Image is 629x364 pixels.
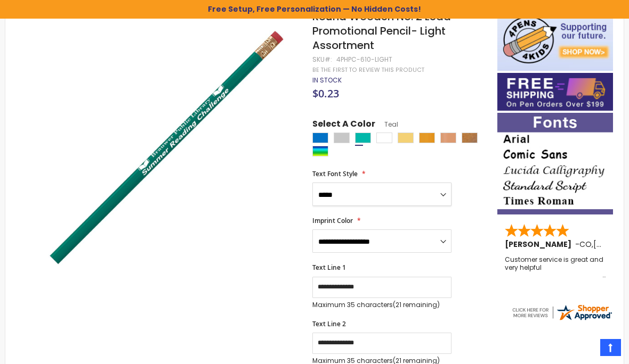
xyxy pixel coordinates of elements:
img: font-personalization-examples [497,113,613,214]
div: Natural Wood Beige [462,133,478,143]
div: 4PHPC-610-LIGHT [336,55,392,64]
a: Top [600,339,621,356]
div: Teal [355,133,371,143]
a: Be the first to review this product [312,66,424,74]
span: Text Line 1 [312,263,346,272]
span: (21 remaining) [393,300,440,309]
img: 4pens.com widget logo [511,303,613,322]
span: Select A Color [312,118,375,133]
span: Text Line 2 [312,319,346,328]
img: Free shipping on orders over $199 [497,73,613,111]
img: teal-4phpc-610-light-round_wooden_no._2_lead_promotional_pencil_copy_1.jpg [27,9,299,280]
div: Tannish [440,133,456,143]
div: Silver [334,133,350,143]
strong: SKU [312,55,332,64]
span: Round Wooden No. 2 Lead Promotional Pencil- Light Assortment [312,9,451,53]
span: Text Font Style [312,169,358,178]
div: Blue Light [312,133,328,143]
div: Bright Yellow [398,133,414,143]
a: 4pens.com certificate URL [511,315,613,324]
span: Imprint Color [312,216,353,225]
p: Maximum 35 characters [312,301,451,309]
img: 4pens 4 kids [497,10,613,71]
span: $0.23 [312,86,339,101]
div: Dull Yellow [419,133,435,143]
span: CO [579,239,592,250]
div: Customer service is great and very helpful [505,256,606,279]
span: Teal [375,120,398,129]
div: Availability [312,76,342,85]
span: [PERSON_NAME] [505,239,575,250]
div: Assorted [312,146,328,156]
span: In stock [312,76,342,85]
div: White [376,133,392,143]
